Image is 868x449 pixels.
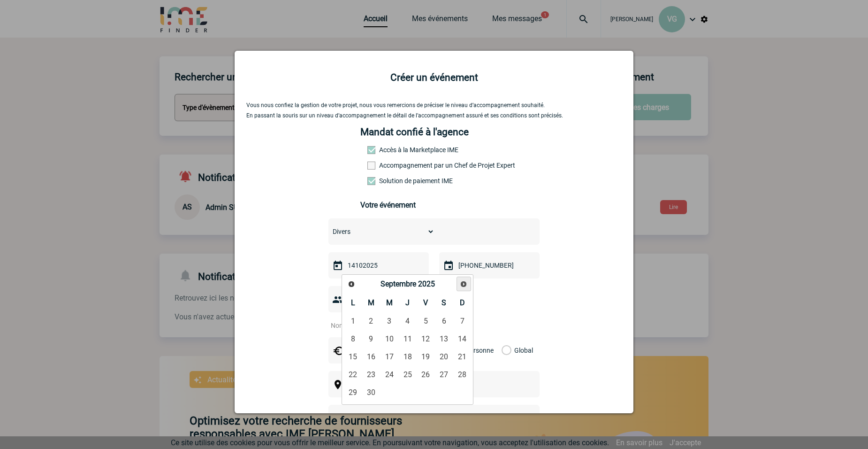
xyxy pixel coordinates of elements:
a: 26 [417,366,434,383]
a: 16 [363,348,380,365]
label: Global [502,337,508,364]
a: 3 [381,313,398,330]
input: Date de fin [456,259,521,271]
label: Conformité aux process achat client, Prise en charge de la facturation, Mutualisation de plusieur... [367,177,409,185]
a: Précédent [345,277,358,291]
input: Nombre de participants [328,319,417,332]
p: En passant la souris sur un niveau d’accompagnement le détail de l’accompagnement assuré et ses c... [246,112,622,119]
a: 11 [399,331,416,348]
a: 29 [344,384,362,401]
p: Vous nous confiez la gestion de votre projet, nous vous remercions de préciser le niveau d’accomp... [246,102,622,108]
a: 5 [417,313,434,330]
span: Vendredi [423,298,428,307]
input: Nom de l'événement [328,412,515,424]
a: 24 [381,366,398,383]
span: Samedi [442,298,446,307]
span: Mardi [368,298,374,307]
a: 1 [344,313,362,330]
label: Prestation payante [367,162,409,169]
a: 4 [399,313,416,330]
span: Suivant [460,280,467,288]
a: 23 [363,366,380,383]
span: Dimanche [460,298,465,307]
input: Date de début [345,259,410,271]
span: Lundi [351,298,355,307]
a: 20 [435,348,453,365]
a: 15 [344,348,362,365]
h2: Créer un événement [246,72,622,83]
a: 21 [454,348,471,365]
a: 27 [435,366,453,383]
a: 8 [344,331,362,348]
a: 18 [399,348,416,365]
span: Précédent [348,280,355,288]
a: 25 [399,366,416,383]
a: 19 [417,348,434,365]
span: Mercredi [386,298,393,307]
h3: Votre événement [360,201,508,209]
h4: Mandat confié à l'agence [360,126,469,138]
a: 9 [363,331,380,348]
label: Accès à la Marketplace IME [367,146,409,154]
a: 14 [454,331,471,348]
span: 2025 [418,279,435,288]
span: Septembre [381,279,416,288]
a: Suivant [457,277,471,291]
a: 13 [435,331,453,348]
span: Jeudi [405,298,410,307]
a: 2 [363,313,380,330]
a: 22 [344,366,362,383]
a: 7 [454,313,471,330]
a: 28 [454,366,471,383]
a: 10 [381,331,398,348]
a: 12 [417,331,434,348]
a: 30 [363,384,380,401]
a: 6 [435,313,453,330]
a: 17 [381,348,398,365]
